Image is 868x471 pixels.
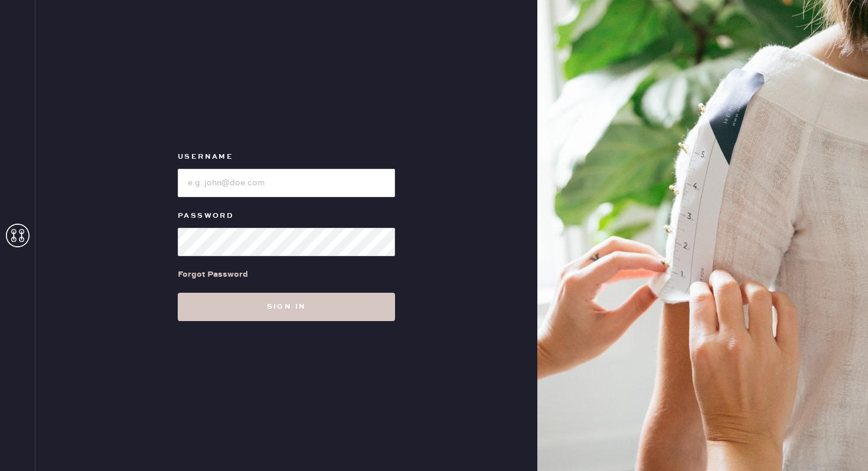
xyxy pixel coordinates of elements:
input: e.g. john@doe.com [178,169,395,197]
div: Forgot Password [178,268,248,281]
label: Password [178,209,395,223]
a: Forgot Password [178,256,248,293]
label: Username [178,150,395,164]
button: Sign in [178,293,395,321]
